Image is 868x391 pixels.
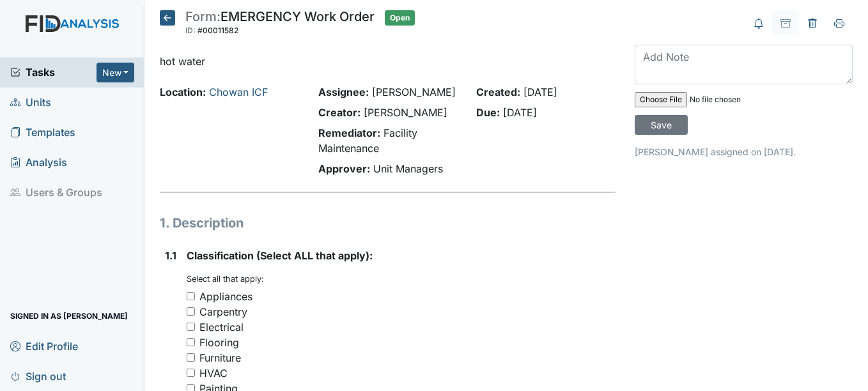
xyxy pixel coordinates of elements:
a: Chowan ICF [209,86,268,98]
div: Appliances [199,289,252,304]
div: Furniture [199,350,241,365]
strong: Approver: [318,162,370,175]
span: Units [10,93,51,112]
input: Save [635,115,688,135]
span: [PERSON_NAME] [372,86,456,98]
strong: Due: [476,106,500,119]
input: Appliances [187,292,195,300]
strong: Creator: [318,106,360,119]
button: New [97,63,135,82]
div: EMERGENCY Work Order [185,10,375,38]
span: Classification (Select ALL that apply): [187,249,373,262]
span: [PERSON_NAME] [364,106,447,119]
span: ID: [185,26,196,35]
div: Electrical [199,319,244,335]
strong: Remediator: [318,126,380,139]
input: HVAC [187,369,195,377]
span: Templates [10,123,75,142]
strong: Assignee: [318,86,369,98]
small: Select all that apply: [187,274,264,284]
label: 1.1 [165,248,176,263]
div: Carpentry [199,304,247,319]
span: Unit Managers [373,162,443,175]
span: Open [385,10,415,26]
p: hot water [160,54,615,69]
span: #00011582 [198,26,238,35]
span: Sign out [10,366,66,386]
span: [DATE] [503,106,537,119]
h1: 1. Description [160,213,615,233]
span: Signed in as [PERSON_NAME] [10,306,128,326]
span: Edit Profile [10,336,78,356]
div: Flooring [199,335,239,350]
strong: Location: [160,86,206,98]
span: Analysis [10,153,67,172]
strong: Created: [476,86,520,98]
input: Furniture [187,353,195,362]
input: Carpentry [187,307,195,316]
input: Electrical [187,323,195,331]
a: Tasks [10,65,97,80]
div: HVAC [199,365,228,381]
span: Form: [185,9,221,24]
p: [PERSON_NAME] assigned on [DATE]. [635,145,853,158]
input: Flooring [187,338,195,346]
span: [DATE] [523,86,557,98]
